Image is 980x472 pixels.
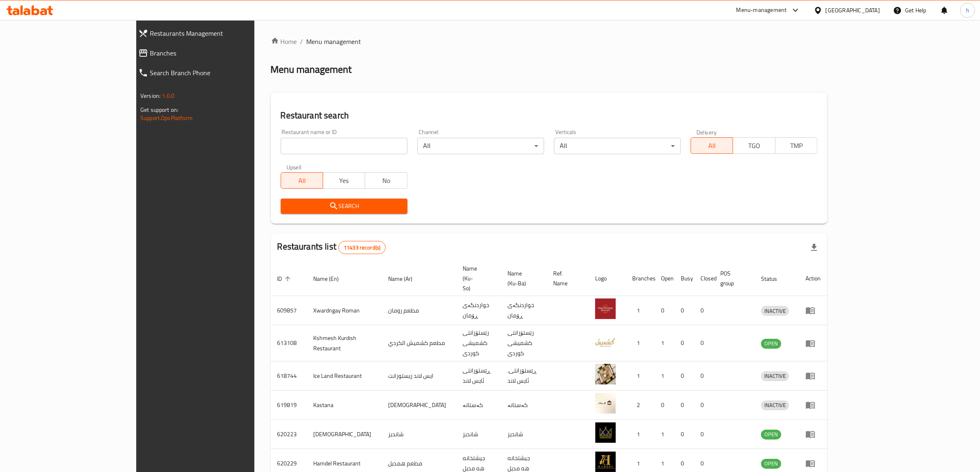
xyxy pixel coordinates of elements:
[456,325,501,361] td: رێستۆرانتی کشمیشى كوردى
[626,361,654,391] td: 1
[132,43,300,63] a: Branches
[456,361,501,391] td: ڕێستۆرانتی ئایس لاند
[501,391,547,420] td: کەستانە
[761,306,789,316] span: INACTIVE
[654,391,674,420] td: 0
[162,90,175,101] span: 1.0.0
[674,420,694,449] td: 0
[654,296,674,325] td: 0
[150,48,293,58] span: Branches
[314,274,350,284] span: Name (En)
[779,140,814,152] span: TMP
[761,459,781,469] div: OPEN
[674,296,694,325] td: 0
[654,261,674,296] th: Open
[382,296,456,325] td: مطعم رومان
[805,305,821,315] div: Menu
[694,140,730,152] span: All
[595,331,616,352] img: Kshmesh Kurdish Restaurant
[382,391,456,420] td: [DEMOGRAPHIC_DATA]
[338,241,386,254] div: Total records count
[281,138,407,154] input: Search for restaurant name or ID..
[761,459,781,468] span: OPEN
[775,137,817,154] button: TMP
[339,244,385,252] span: 11433 record(s)
[694,261,714,296] th: Closed
[271,37,827,46] nav: breadcrumb
[417,138,544,154] div: All
[307,325,382,361] td: Kshmesh Kurdish Restaurant
[140,90,161,101] span: Version:
[626,391,654,420] td: 2
[595,422,616,443] img: Shandiz
[736,5,787,15] div: Menu-management
[799,261,827,296] th: Action
[654,420,674,449] td: 1
[300,37,303,46] li: /
[761,339,781,349] div: OPEN
[694,296,714,325] td: 0
[761,371,789,381] div: INACTIVE
[326,175,362,187] span: Yes
[281,109,817,122] h2: Restaurant search
[388,274,423,284] span: Name (Ar)
[277,241,386,254] h2: Restaurants list
[150,68,293,78] span: Search Branch Phone
[694,391,714,420] td: 0
[761,274,788,284] span: Status
[382,325,456,361] td: مطعم كشميش الكردي
[595,298,616,319] img: Xwardngay Roman
[140,104,178,115] span: Get support on:
[456,391,501,420] td: کەستانە
[501,361,547,391] td: .ڕێستۆرانتی ئایس لاند
[805,400,821,410] div: Menu
[826,6,880,15] div: [GEOGRAPHIC_DATA]
[736,140,772,152] span: TGO
[368,175,404,187] span: No
[720,268,745,288] span: POS group
[501,325,547,361] td: رێستۆرانتی کشمیشى كوردى
[694,325,714,361] td: 0
[277,274,293,284] span: ID
[463,264,491,293] span: Name (Ku-So)
[140,113,193,123] a: Support.OpsPlatform
[554,138,681,154] div: All
[382,361,456,391] td: ايس لاند ريستورانت
[287,201,401,211] span: Search
[307,296,382,325] td: Xwardngay Roman
[456,420,501,449] td: شانديز
[589,261,626,296] th: Logo
[761,430,781,439] span: OPEN
[365,172,407,189] button: No
[456,296,501,325] td: خواردنگەی ڕۆمان
[733,137,775,154] button: TGO
[307,420,382,449] td: [DEMOGRAPHIC_DATA]
[554,268,579,288] span: Ref. Name
[132,63,300,83] a: Search Branch Phone
[626,296,654,325] td: 1
[761,371,789,381] span: INACTIVE
[307,361,382,391] td: Ice Land Restaurant
[805,338,821,348] div: Menu
[761,400,789,410] span: INACTIVE
[507,268,537,288] span: Name (Ku-Ba)
[674,261,694,296] th: Busy
[805,458,821,468] div: Menu
[626,325,654,361] td: 1
[281,172,323,189] button: All
[674,361,694,391] td: 0
[805,429,821,439] div: Menu
[150,28,293,38] span: Restaurants Management
[323,172,365,189] button: Yes
[966,6,969,15] span: h
[805,371,821,381] div: Menu
[382,420,456,449] td: شانديز
[761,339,781,348] span: OPEN
[691,137,733,154] button: All
[626,420,654,449] td: 1
[284,175,320,187] span: All
[595,451,616,472] img: Hamdel Restaurant
[626,261,654,296] th: Branches
[654,325,674,361] td: 1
